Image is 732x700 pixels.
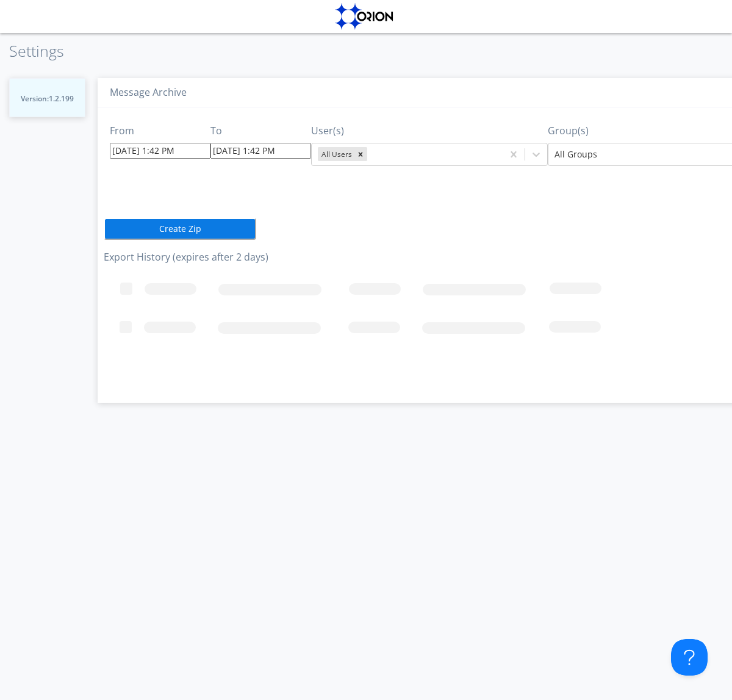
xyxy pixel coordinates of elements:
div: Remove All Users [354,147,367,161]
h3: To [210,126,311,137]
div: All Users [318,147,354,161]
span: Version: 1.2.199 [21,93,74,104]
h3: User(s) [311,126,548,137]
h3: From [110,126,210,137]
button: Version:1.2.199 [9,78,85,118]
button: Create Zip [104,218,256,240]
iframe: Toggle Customer Support [671,639,708,676]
